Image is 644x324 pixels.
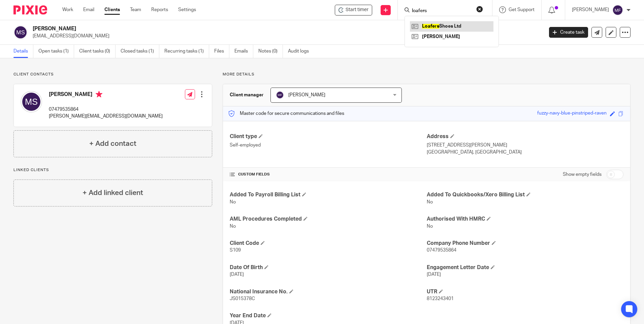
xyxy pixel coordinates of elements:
a: Work [62,6,73,13]
img: svg%3E [13,25,28,39]
span: [DATE] [427,272,441,277]
a: Reports [151,6,168,13]
p: [PERSON_NAME][EMAIL_ADDRESS][DOMAIN_NAME] [49,113,163,120]
h4: Authorised With HMRC [427,216,623,223]
a: Clients [104,6,120,13]
a: Emails [234,45,253,58]
p: [STREET_ADDRESS][PERSON_NAME] [427,142,623,149]
h4: + Add linked client [83,188,143,198]
span: JS015378C [230,296,255,301]
h4: Company Phone Number [427,240,623,247]
a: Closed tasks (1) [121,45,159,58]
h4: Added To Payroll Billing List [230,191,426,198]
p: 07479535864 [49,106,163,113]
h4: National Insurance No. [230,288,426,295]
span: [DATE] [230,272,244,277]
a: Audit logs [288,45,314,58]
span: 8123243401 [427,296,454,301]
h4: Client type [230,133,426,140]
p: [GEOGRAPHIC_DATA], [GEOGRAPHIC_DATA] [427,149,623,156]
p: More details [223,72,631,77]
i: Primary [96,91,102,98]
h3: Client manager [230,92,264,98]
a: Settings [178,6,196,13]
span: No [230,200,236,204]
span: No [230,224,236,229]
a: Create task [549,27,588,38]
p: Master code for secure communications and files [228,110,344,117]
img: svg%3E [21,91,42,112]
a: Notes (0) [258,45,283,58]
h4: CUSTOM FIELDS [230,172,426,177]
h4: UTR [427,288,623,295]
h4: Address [427,133,623,140]
span: [PERSON_NAME] [288,93,325,97]
div: Michelle Scaife [335,5,372,15]
span: Get Support [509,7,535,12]
a: Open tasks (1) [38,45,74,58]
span: S109 [230,248,241,253]
a: Email [83,6,94,13]
span: 07479535864 [427,248,456,253]
h4: Client Code [230,240,426,247]
a: Details [13,45,33,58]
input: Search [411,8,472,14]
h4: Added To Quickbooks/Xero Billing List [427,191,623,198]
img: Pixie [13,5,47,14]
span: No [427,224,433,229]
img: svg%3E [276,91,284,99]
h4: + Add contact [89,138,136,149]
h4: Date Of Birth [230,264,426,271]
a: Client tasks (0) [79,45,116,58]
a: Recurring tasks (1) [164,45,209,58]
h4: Engagement Letter Date [427,264,623,271]
img: svg%3E [612,5,623,15]
span: No [427,200,433,204]
h4: [PERSON_NAME] [49,91,163,99]
h2: [PERSON_NAME] [33,25,438,32]
a: Files [214,45,229,58]
p: Client contacts [13,72,212,77]
p: Self-employed [230,142,426,149]
p: [EMAIL_ADDRESS][DOMAIN_NAME] [33,33,539,39]
span: Start timer [346,6,368,13]
h4: AML Procedures Completed [230,216,426,223]
a: Team [130,6,141,13]
div: fuzzy-navy-blue-pinstriped-raven [537,110,607,118]
label: Show empty fields [563,171,602,178]
button: Clear [476,6,483,12]
h4: Year End Date [230,312,426,319]
p: [PERSON_NAME] [572,6,609,13]
p: Linked clients [13,167,212,173]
